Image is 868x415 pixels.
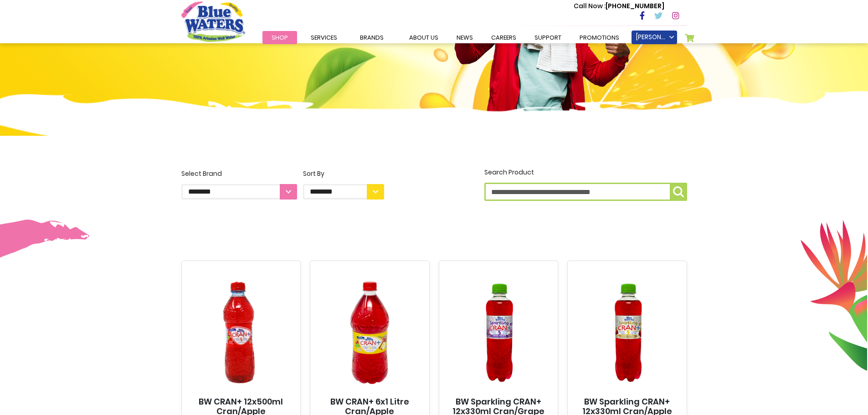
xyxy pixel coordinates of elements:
label: Select Brand [181,169,297,200]
a: [PERSON_NAME] [632,31,677,44]
a: careers [482,31,525,44]
span: Shop [272,33,288,42]
span: Call Now : [574,1,606,10]
div: Sort By [303,169,384,179]
a: Promotions [570,31,628,44]
a: News [447,31,482,44]
img: BW Sparkling CRAN+ 12x330ml Cran/Grape [447,269,550,397]
p: [PHONE_NUMBER] [574,1,664,11]
img: search-icon.png [673,186,684,197]
img: BW CRAN+ 12x500ml Cran/Apple [190,269,293,397]
span: Brands [360,33,384,42]
select: Sort By [303,184,384,200]
img: BW Sparkling CRAN+ 12x330ml Cran/Apple [576,269,678,397]
button: Search Product [670,183,687,201]
input: Search Product [484,183,687,201]
a: support [525,31,570,44]
img: BW CRAN+ 6x1 Litre Cran/Apple [318,269,421,397]
a: about us [400,31,447,44]
span: Services [311,33,337,42]
a: store logo [181,1,245,41]
select: Select Brand [181,184,297,200]
label: Search Product [484,168,687,201]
